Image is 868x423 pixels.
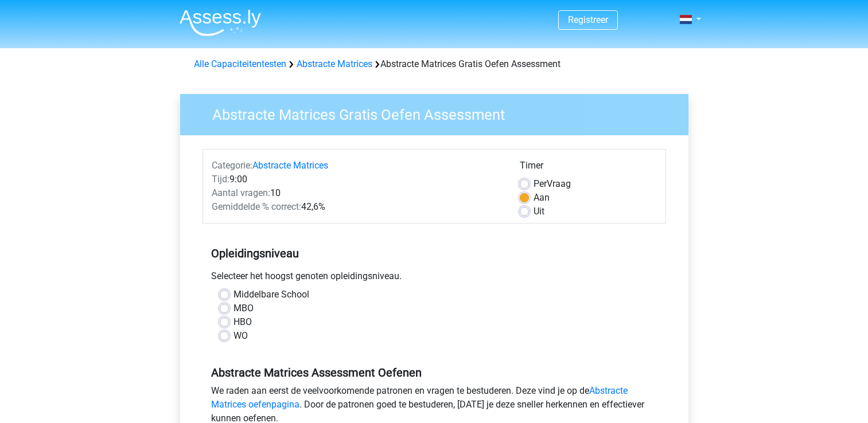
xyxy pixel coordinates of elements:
label: HBO [233,315,252,329]
label: Vraag [534,177,571,191]
label: MBO [233,301,254,315]
label: Middelbare School [233,288,309,301]
label: WO [233,329,248,343]
div: Timer [520,159,657,177]
a: Abstracte Matrices [297,58,372,69]
label: Aan [534,191,550,205]
span: Tijd: [212,174,229,185]
span: Categorie: [212,160,252,171]
div: Abstracte Matrices Gratis Oefen Assessment [189,57,679,71]
div: 42,6% [203,200,511,214]
a: Registreer [568,14,608,25]
div: 10 [203,186,511,200]
label: Uit [534,205,544,218]
a: Alle Capaciteitentesten [194,58,286,69]
div: Selecteer het hoogst genoten opleidingsniveau. [203,269,666,288]
div: 9:00 [203,173,511,186]
span: Gemiddelde % correct: [212,201,301,212]
img: Assessly [180,9,261,36]
h3: Abstracte Matrices Gratis Oefen Assessment [198,101,680,124]
span: Per [534,178,547,189]
h5: Opleidingsniveau [211,242,657,265]
h5: Abstracte Matrices Assessment Oefenen [211,366,657,379]
a: Abstracte Matrices [252,160,328,171]
span: Aantal vragen: [212,187,270,198]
